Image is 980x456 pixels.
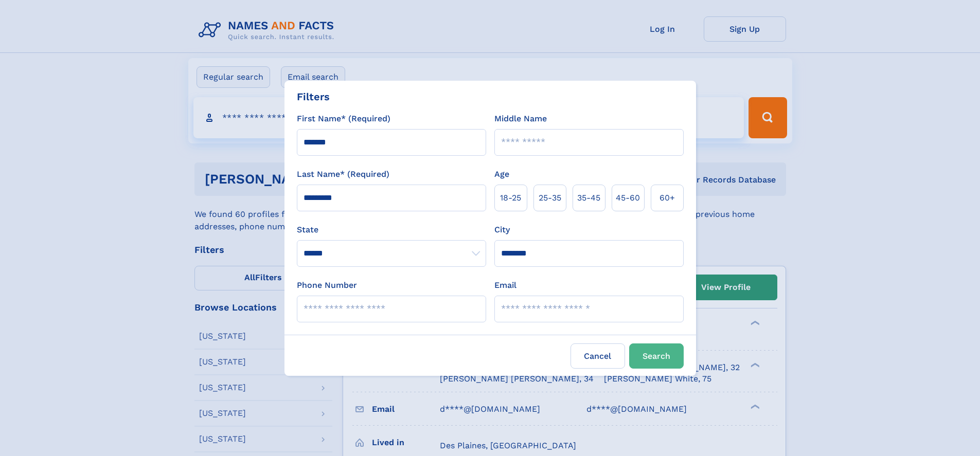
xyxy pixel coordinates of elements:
[616,192,640,204] span: 45‑60
[297,89,330,104] div: Filters
[494,279,516,291] label: Email
[571,343,625,369] label: Cancel
[297,113,390,125] label: First Name* (Required)
[297,168,389,180] label: Last Name* (Required)
[629,343,684,369] button: Search
[494,224,510,236] label: City
[539,192,561,204] span: 25‑35
[494,113,547,125] label: Middle Name
[494,168,509,180] label: Age
[500,192,521,204] span: 18‑25
[297,224,486,236] label: State
[577,192,600,204] span: 35‑45
[660,192,675,204] span: 60+
[297,279,357,291] label: Phone Number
